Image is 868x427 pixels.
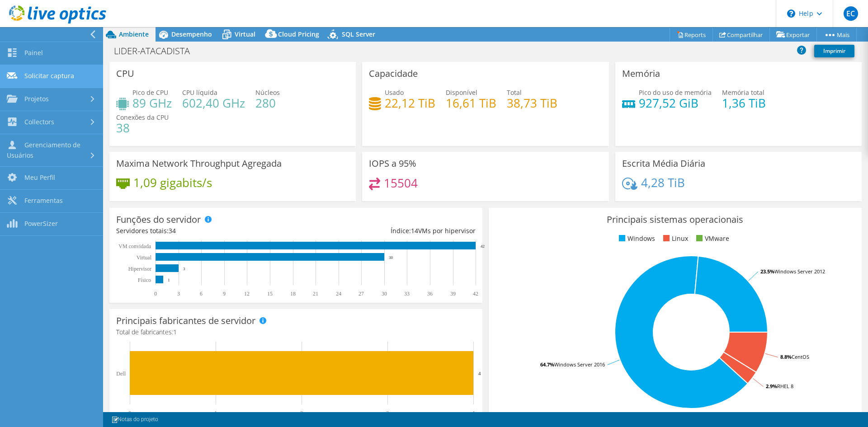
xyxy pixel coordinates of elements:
a: Compartilhar [712,28,770,42]
tspan: Windows Server 2016 [554,361,605,368]
tspan: 64.7% [540,361,554,368]
text: 42 [481,244,485,249]
h4: 602,40 GHz [182,98,245,108]
text: 33 [404,291,410,297]
text: 6 [200,291,203,297]
text: 1 [214,410,217,416]
a: Mais [816,28,857,42]
span: CPU líquida [182,88,217,97]
text: 0 [154,291,157,297]
span: Virtual [235,30,255,38]
a: Imprimir [814,45,854,57]
h3: IOPS a 95% [369,159,416,169]
h4: 280 [255,98,280,108]
text: 3 [386,410,389,416]
text: 21 [313,291,318,297]
span: Cloud Pricing [278,30,319,38]
span: Núcleos [255,88,280,97]
li: VMware [694,234,729,244]
li: Windows [617,234,655,244]
text: 24 [336,291,341,297]
tspan: 23.5% [760,268,774,275]
text: 18 [290,291,296,297]
text: 12 [244,291,250,297]
span: 14 [411,226,418,235]
text: 42 [473,291,478,297]
text: 1 [168,278,170,282]
span: 34 [169,226,176,235]
h4: 4,28 TiB [641,178,685,188]
h3: Principais fabricantes de servidor [116,316,255,326]
span: Disponível [446,88,477,97]
h1: LIDER-ATACADISTA [110,46,204,56]
a: Notas do projeto [105,414,165,425]
span: SQL Server [342,30,375,38]
span: Conexões da CPU [116,113,169,122]
text: 30 [382,291,387,297]
text: 3 [177,291,180,297]
h4: Total de fabricantes: [116,327,476,337]
text: 30 [389,255,393,260]
span: Memória total [722,88,764,97]
h4: 38,73 TiB [507,98,557,108]
li: Linux [661,234,688,244]
text: 0 [128,410,131,416]
h4: 89 GHz [132,98,172,108]
text: 27 [359,291,364,297]
a: Exportar [769,28,817,42]
tspan: 2.9% [766,383,777,389]
text: Virtual [137,254,152,261]
h4: 16,61 TiB [446,98,496,108]
span: 1 [173,328,177,336]
h3: Capacidade [369,69,418,79]
span: Total [507,88,522,97]
svg: \n [787,9,795,18]
text: 4 [472,410,475,416]
tspan: Windows Server 2012 [774,268,825,275]
h3: CPU [116,69,134,79]
text: 39 [450,291,456,297]
span: Pico de CPU [132,88,168,97]
h3: Funções do servidor [116,215,201,225]
text: Hipervisor [128,266,151,272]
a: Reports [670,28,713,42]
span: Pico do uso de memória [639,88,712,97]
text: VM convidada [118,243,151,249]
div: Servidores totais: [116,226,296,236]
h4: 15504 [384,178,418,188]
text: Dell [116,371,126,377]
h4: 1,09 gigabits/s [133,178,212,188]
text: 15 [267,291,273,297]
tspan: CentOS [792,353,809,360]
text: 3 [183,267,185,271]
tspan: 8.8% [780,353,792,360]
h3: Memória [622,69,660,79]
h3: Escrita Média Diária [622,159,705,169]
span: Usado [385,88,404,97]
tspan: Físico [138,277,151,283]
h4: 927,52 GiB [639,98,712,108]
h4: 22,12 TiB [385,98,435,108]
h4: 38 [116,123,169,133]
span: Desempenho [171,30,212,38]
h3: Maxima Network Throughput Agregada [116,159,282,169]
tspan: RHEL 8 [777,383,793,389]
text: 9 [223,291,226,297]
div: Índice: VMs por hipervisor [296,226,475,236]
span: Ambiente [119,30,149,38]
h4: 1,36 TiB [722,98,766,108]
span: EC [844,6,858,21]
h3: Principais sistemas operacionais [495,215,855,225]
text: 2 [300,410,303,416]
text: 4 [478,371,481,376]
text: 36 [427,291,433,297]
